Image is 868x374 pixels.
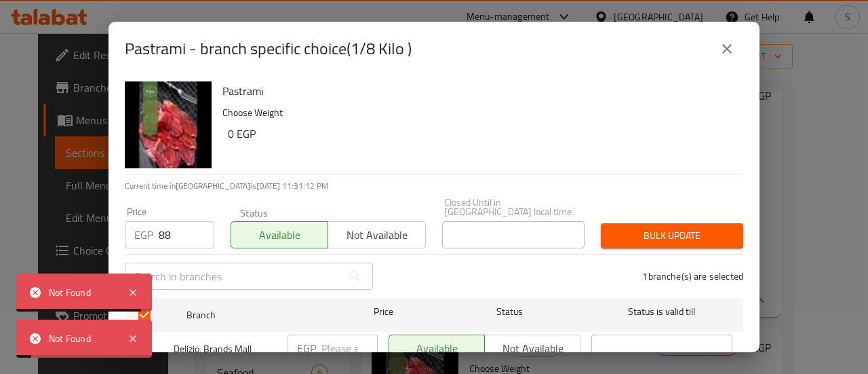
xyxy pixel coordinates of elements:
span: Branch [186,307,328,324]
span: Available [237,225,323,245]
h6: 0 EGP [228,124,732,143]
p: EGP [297,340,316,356]
h2: Pastrami - branch specific choice(1/8 Kilo ) [125,38,412,60]
p: Current time in [GEOGRAPHIC_DATA] is [DATE] 11:31:12 PM [125,180,743,192]
img: Pastrami [125,81,212,168]
button: Available [389,335,485,362]
button: Available [231,221,328,248]
div: Not Found [49,331,114,346]
span: Not available [490,339,575,358]
button: Bulk update [601,223,743,248]
span: Status is valid till [591,303,732,320]
span: Not available [334,225,420,245]
span: Status [439,303,580,320]
span: Bulk update [612,227,732,244]
span: Delizio, Brands Mall [174,341,277,358]
button: Not available [484,335,580,362]
span: Price [338,303,429,320]
p: EGP [134,227,153,243]
input: Please enter price [321,335,378,362]
div: Not Found [49,285,114,300]
input: Please enter price [159,221,214,248]
span: Available [395,339,479,358]
p: Choose Weight [222,105,732,121]
button: Not available [328,221,425,248]
button: close [711,33,743,65]
input: Search in branches [125,263,342,290]
h6: Pastrami [222,81,732,100]
p: 1 branche(s) are selected [642,269,743,283]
